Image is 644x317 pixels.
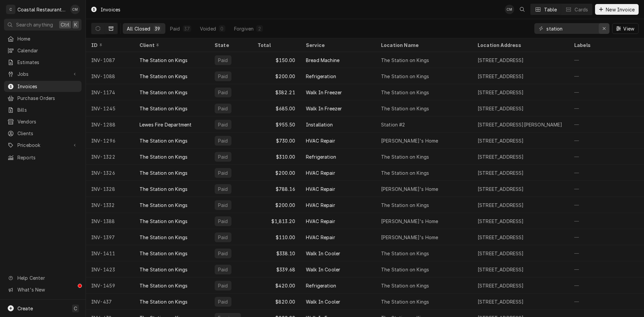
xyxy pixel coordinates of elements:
[478,105,524,112] div: [STREET_ADDRESS]
[86,149,134,165] div: INV-1322
[91,42,127,49] div: ID
[200,25,216,32] div: Voided
[140,57,187,64] div: The Station on Kings
[381,121,405,128] div: Station #2
[17,106,78,113] span: Bills
[575,6,588,13] div: Cards
[215,42,247,49] div: State
[17,47,78,54] span: Calendar
[381,169,429,176] div: The Station on Kings
[17,142,68,149] span: Pricebook
[252,84,301,100] div: $382.21
[17,118,78,125] span: Vendors
[17,95,78,102] span: Purchase Orders
[252,52,301,68] div: $150.00
[306,153,336,160] div: Refrigeration
[6,5,15,14] div: C
[381,218,438,225] div: [PERSON_NAME]'s Home
[17,306,33,311] span: Create
[252,245,301,261] div: $338.10
[217,298,229,305] div: Paid
[306,73,336,80] div: Refrigeration
[4,140,82,151] a: Go to Pricebook
[217,282,229,289] div: Paid
[306,137,335,144] div: HVAC Repair
[4,81,82,92] a: Invoices
[17,154,78,161] span: Reports
[4,19,82,31] button: Search anythingCtrlK
[505,5,514,14] div: Chad McMaster's Avatar
[140,42,203,49] div: Client
[381,57,429,64] div: The Station on Kings
[86,116,134,133] div: INV-1288
[86,84,134,100] div: INV-1174
[252,116,301,133] div: $955.50
[4,93,82,104] a: Purchase Orders
[6,5,15,14] div: Coastal Restaurant Repair's Avatar
[381,186,438,193] div: [PERSON_NAME]'s Home
[306,186,335,193] div: HVAC Repair
[381,250,429,257] div: The Station on Kings
[220,25,224,32] div: 0
[478,250,524,257] div: [STREET_ADDRESS]
[86,294,134,310] div: INV-437
[478,57,524,64] div: [STREET_ADDRESS]
[86,245,134,261] div: INV-1411
[381,202,429,209] div: The Station on Kings
[381,42,466,49] div: Location Name
[86,229,134,245] div: INV-1397
[217,105,229,112] div: Paid
[61,21,69,28] span: Ctrl
[17,6,67,13] div: Coastal Restaurant Repair
[140,89,187,96] div: The Station on Kings
[381,153,429,160] div: The Station on Kings
[217,73,229,80] div: Paid
[517,4,528,15] button: Open search
[217,218,229,225] div: Paid
[478,153,524,160] div: [STREET_ADDRESS]
[252,149,301,165] div: $310.00
[17,130,78,137] span: Clients
[217,89,229,96] div: Paid
[478,298,524,305] div: [STREET_ADDRESS]
[86,52,134,68] div: INV-1087
[16,21,53,28] span: Search anything
[4,45,82,56] a: Calendar
[306,105,342,112] div: Walk In Freezer
[252,100,301,116] div: $685.00
[17,274,77,281] span: Help Center
[381,266,429,273] div: The Station on Kings
[140,137,187,144] div: The Station on Kings
[252,68,301,84] div: $200.00
[612,23,639,34] button: View
[217,57,229,64] div: Paid
[478,218,524,225] div: [STREET_ADDRESS]
[258,42,294,49] div: Total
[505,5,514,14] div: CM
[217,202,229,209] div: Paid
[86,213,134,229] div: INV-1388
[4,104,82,115] a: Bills
[4,57,82,68] a: Estimates
[478,266,524,273] div: [STREET_ADDRESS]
[140,202,187,209] div: The Station on Kings
[4,116,82,127] a: Vendors
[381,73,429,80] div: The Station on Kings
[217,137,229,144] div: Paid
[140,169,187,176] div: The Station on Kings
[86,133,134,149] div: INV-1296
[86,100,134,116] div: INV-1245
[252,197,301,213] div: $200.00
[604,6,636,13] span: New Invoice
[17,286,77,293] span: What's New
[381,105,429,112] div: The Station on Kings
[306,218,335,225] div: HVAC Repair
[478,137,524,144] div: [STREET_ADDRESS]
[252,213,301,229] div: $1,813.20
[381,298,429,305] div: The Station on Kings
[381,137,438,144] div: [PERSON_NAME]'s Home
[478,169,524,176] div: [STREET_ADDRESS]
[86,261,134,277] div: INV-1423
[252,181,301,197] div: $788.16
[217,250,229,257] div: Paid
